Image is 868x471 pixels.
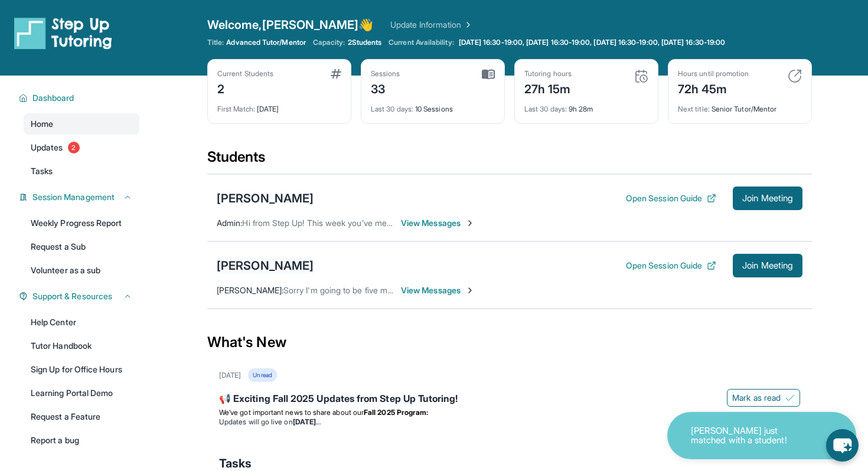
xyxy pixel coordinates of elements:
a: Updates2 [24,137,139,158]
span: Advanced Tutor/Mentor [226,38,305,47]
span: 2 Students [348,38,382,47]
a: [DATE] 16:30-19:00, [DATE] 16:30-19:00, [DATE] 16:30-19:00, [DATE] 16:30-19:00 [456,38,727,47]
span: Join Meeting [742,262,793,269]
div: [PERSON_NAME] [217,257,314,274]
span: Last 30 days : [524,104,567,113]
div: 27h 15m [524,78,572,97]
a: Report a bug [24,430,139,451]
div: 9h 28m [524,97,648,114]
span: Support & Resources [32,290,112,302]
div: What's New [207,316,812,368]
button: Session Management [28,191,132,203]
a: Tutor Handbook [24,335,139,356]
div: 10 Sessions [371,97,495,114]
div: Unread [248,368,276,382]
span: Admin : [217,218,242,228]
span: 2 [68,142,80,153]
button: Support & Resources [28,290,132,302]
a: Weekly Progress Report [24,212,139,234]
div: [DATE] [219,371,241,380]
p: [PERSON_NAME] just matched with a student! [691,426,809,446]
strong: [DATE] [293,417,321,426]
span: Next title : [678,104,710,113]
span: Current Availability: [389,38,453,47]
span: Sorry I'm going to be five minutes late because I'm eating rn [283,285,508,295]
img: Mark as read [785,393,795,403]
img: Chevron Right [461,19,473,31]
img: card [331,69,341,78]
span: We’ve got important news to share about our [219,408,364,417]
span: Home [31,118,53,130]
button: Open Session Guide [626,260,716,272]
span: Last 30 days : [371,104,413,113]
span: View Messages [401,284,475,296]
a: Help Center [24,312,139,333]
button: Join Meeting [733,254,802,277]
a: Sign Up for Office Hours [24,359,139,380]
img: card [788,69,802,83]
a: Learning Portal Demo [24,382,139,404]
a: Update Information [390,19,473,31]
li: Updates will go live on [219,417,800,427]
img: card [634,69,648,83]
div: Sessions [371,69,400,78]
span: Session Management [32,191,115,203]
div: [PERSON_NAME] [217,190,314,207]
span: Title: [207,38,224,47]
button: Mark as read [727,389,800,407]
button: Dashboard [28,92,132,104]
span: Welcome, [PERSON_NAME] 👋 [207,17,374,33]
div: Current Students [217,69,273,78]
div: 72h 45m [678,78,749,97]
div: Senior Tutor/Mentor [678,97,802,114]
div: 📢 Exciting Fall 2025 Updates from Step Up Tutoring! [219,391,800,408]
span: First Match : [217,104,255,113]
span: [PERSON_NAME] : [217,285,283,295]
div: Hours until promotion [678,69,749,78]
img: Chevron-Right [465,218,475,228]
div: Tutoring hours [524,69,572,78]
a: Request a Feature [24,406,139,427]
span: View Messages [401,217,475,229]
a: Request a Sub [24,236,139,257]
div: 33 [371,78,400,97]
img: Chevron-Right [465,286,475,295]
div: Students [207,148,812,174]
span: Capacity: [313,38,345,47]
button: Join Meeting [733,187,802,210]
span: [DATE] 16:30-19:00, [DATE] 16:30-19:00, [DATE] 16:30-19:00, [DATE] 16:30-19:00 [459,38,725,47]
a: Home [24,113,139,135]
span: Dashboard [32,92,74,104]
span: Tasks [31,165,53,177]
button: Open Session Guide [626,192,716,204]
a: Volunteer as a sub [24,260,139,281]
span: Hi from Step Up! This week you’ve met for 0 minutes and this month you’ve met for 6 hours. Happy ... [242,218,647,228]
img: logo [14,17,112,50]
strong: Fall 2025 Program: [364,408,428,417]
a: Tasks [24,161,139,182]
button: chat-button [826,429,859,462]
span: Join Meeting [742,195,793,202]
div: [DATE] [217,97,341,114]
div: 2 [217,78,273,97]
span: Updates [31,142,63,153]
img: card [482,69,495,80]
span: Mark as read [732,392,781,404]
